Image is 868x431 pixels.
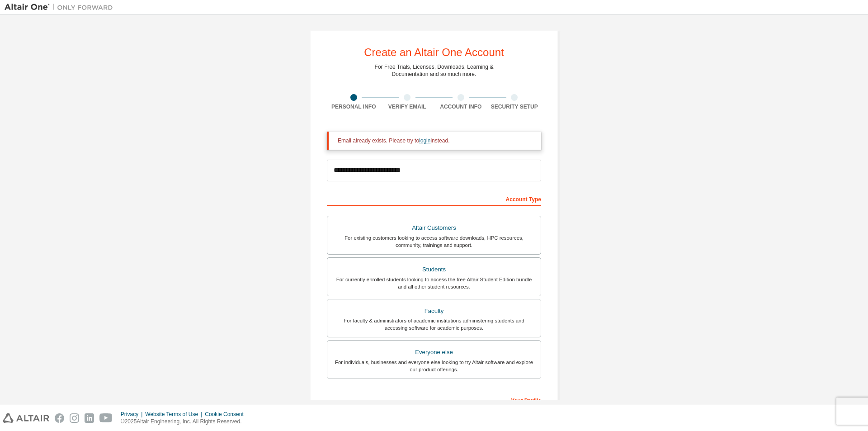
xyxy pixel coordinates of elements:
div: Personal Info [327,103,381,110]
div: For individuals, businesses and everyone else looking to try Altair software and explore our prod... [333,359,535,373]
div: Students [333,263,535,276]
div: Your Profile [327,393,541,407]
div: Account Type [327,191,541,206]
img: linkedin.svg [85,413,94,423]
img: youtube.svg [99,413,113,423]
div: Faculty [333,305,535,317]
div: Privacy [121,411,145,418]
div: Website Terms of Use [145,411,205,418]
div: For currently enrolled students looking to access the free Altair Student Edition bundle and all ... [333,276,535,290]
img: altair_logo.svg [3,413,49,423]
div: For existing customers looking to access software downloads, HPC resources, community, trainings ... [333,234,535,249]
img: instagram.svg [70,413,79,423]
div: Account Info [434,103,488,110]
img: Altair One [5,3,118,12]
div: Email already exists. Please try to instead. [338,137,534,144]
div: Create an Altair One Account [364,47,504,58]
img: facebook.svg [55,413,64,423]
div: Verify Email [381,103,434,110]
div: For faculty & administrators of academic institutions administering students and accessing softwa... [333,317,535,332]
div: Everyone else [333,346,535,359]
div: Security Setup [488,103,542,110]
div: Altair Customers [333,222,535,234]
p: © 2025 Altair Engineering, Inc. All Rights Reserved. [121,418,249,426]
div: For Free Trials, Licenses, Downloads, Learning & Documentation and so much more. [375,63,494,78]
div: Cookie Consent [205,411,249,418]
a: login [419,137,430,144]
